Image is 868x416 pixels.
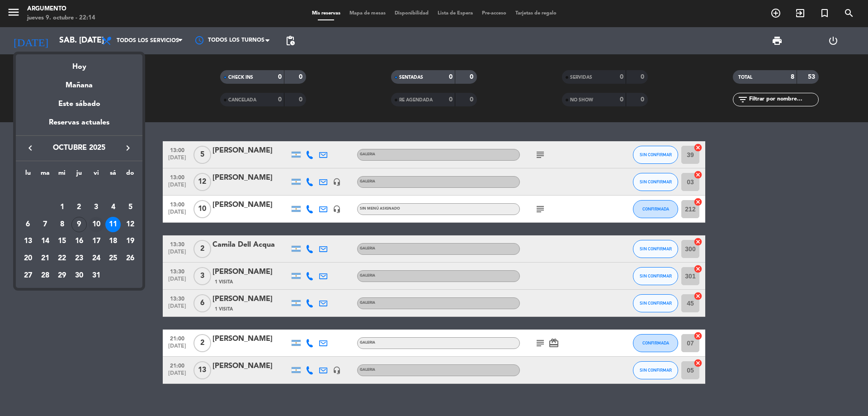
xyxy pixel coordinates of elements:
div: 29 [54,268,70,283]
div: 20 [20,251,36,266]
div: Este sábado [16,91,142,117]
span: octubre 2025 [38,142,120,154]
td: 31 de octubre de 2025 [88,267,105,284]
td: 29 de octubre de 2025 [53,267,71,284]
td: 22 de octubre de 2025 [53,250,71,267]
div: 11 [105,217,121,232]
div: 16 [71,234,87,249]
td: 11 de octubre de 2025 [105,216,122,233]
td: 25 de octubre de 2025 [105,250,122,267]
div: 4 [105,200,121,215]
div: 14 [38,234,53,249]
div: Reservas actuales [16,117,142,135]
th: viernes [88,168,105,182]
div: Mañana [16,73,142,91]
td: 5 de octubre de 2025 [122,199,139,216]
td: 26 de octubre de 2025 [122,250,139,267]
td: 6 de octubre de 2025 [19,216,37,233]
div: 27 [20,268,36,283]
td: 4 de octubre de 2025 [105,199,122,216]
th: jueves [71,168,88,182]
div: 9 [71,217,87,232]
td: 18 de octubre de 2025 [105,233,122,250]
div: 25 [105,251,121,266]
div: 3 [89,200,104,215]
div: Hoy [16,54,142,73]
td: 16 de octubre de 2025 [71,233,88,250]
div: 19 [123,234,138,249]
div: 23 [71,251,87,266]
div: 2 [71,200,87,215]
td: 21 de octubre de 2025 [37,250,54,267]
td: 13 de octubre de 2025 [19,233,37,250]
div: 7 [38,217,53,232]
div: 28 [38,268,53,283]
div: 18 [105,234,121,249]
div: 31 [89,268,104,283]
td: 28 de octubre de 2025 [37,267,54,284]
td: 9 de octubre de 2025 [71,216,88,233]
i: keyboard_arrow_right [123,143,133,153]
div: 26 [123,251,138,266]
td: 24 de octubre de 2025 [88,250,105,267]
td: 30 de octubre de 2025 [71,267,88,284]
div: 1 [54,200,70,215]
td: 19 de octubre de 2025 [122,233,139,250]
td: 1 de octubre de 2025 [53,199,71,216]
button: keyboard_arrow_right [120,142,136,154]
div: 30 [71,268,87,283]
th: sábado [105,168,122,182]
td: 2 de octubre de 2025 [71,199,88,216]
td: 15 de octubre de 2025 [53,233,71,250]
td: 14 de octubre de 2025 [37,233,54,250]
td: 20 de octubre de 2025 [19,250,37,267]
td: 17 de octubre de 2025 [88,233,105,250]
div: 21 [38,251,53,266]
div: 24 [89,251,104,266]
td: 3 de octubre de 2025 [88,199,105,216]
td: 7 de octubre de 2025 [37,216,54,233]
td: OCT. [19,182,139,199]
div: 15 [54,234,70,249]
i: keyboard_arrow_left [25,143,36,153]
th: domingo [122,168,139,182]
div: 8 [54,217,70,232]
div: 17 [89,234,104,249]
div: 12 [123,217,138,232]
td: 10 de octubre de 2025 [88,216,105,233]
div: 6 [20,217,36,232]
th: martes [37,168,54,182]
td: 8 de octubre de 2025 [53,216,71,233]
th: miércoles [53,168,71,182]
div: 10 [89,217,104,232]
div: 22 [54,251,70,266]
td: 27 de octubre de 2025 [19,267,37,284]
button: keyboard_arrow_left [22,142,38,154]
td: 23 de octubre de 2025 [71,250,88,267]
div: 13 [20,234,36,249]
th: lunes [19,168,37,182]
td: 12 de octubre de 2025 [122,216,139,233]
div: 5 [123,200,138,215]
